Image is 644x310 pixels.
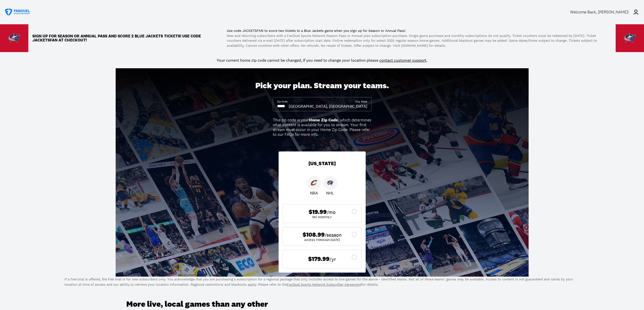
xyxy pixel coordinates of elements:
[309,208,327,216] span: $19.99
[227,33,608,48] p: New and returning subscribers with a FanDuel Sports Network Season Pass or Annual plan subscripti...
[355,100,367,103] div: City, State
[289,103,367,109] div: [GEOGRAPHIC_DATA], [GEOGRAPHIC_DATA]
[570,5,639,19] a: Welcome Back, [PERSON_NAME]!
[255,81,389,91] div: Pick your plan. Stream your teams.
[287,282,361,287] a: FanDuel Sports Network Subscriber Agreement
[327,209,336,216] span: /mo
[624,32,636,44] img: Team Logo
[303,231,325,238] span: $108.99
[32,34,223,42] p: Sign up for Season or Annual Pass and score 2 Blue Jackets TICKETS! Use code JACKETSFAN at checkout!
[287,238,357,241] div: ACCESS THROUGH [DATE]
[325,231,342,238] span: /season
[273,118,371,137] div: This zip code is your , which determines what content is available for you to stream. Your first ...
[309,117,338,123] b: Home Zip Code
[227,28,608,33] p: Use code JACKETSFAN to score two tickets to a Blue Jackets game when you sign up for Season or An...
[8,32,20,44] img: Team Logo
[217,57,427,63] div: Your current home zip code cannot be changed, if you need to change your location please .
[329,256,336,263] span: /yr
[327,180,334,186] img: Blue Jackets
[379,58,426,63] a: contact customer support
[287,216,357,219] div: Pay Monthly
[308,255,329,263] span: $179.99
[311,180,317,186] img: Cavaliers
[277,100,287,103] div: Zip Code
[326,190,334,196] p: NHL
[279,151,366,176] div: [US_STATE]
[65,277,580,287] p: If a free trial is offered, the free trial is for new subscribers only. You acknowledge that you ...
[570,10,629,14] div: Welcome Back , [PERSON_NAME]!
[310,190,318,196] p: NBA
